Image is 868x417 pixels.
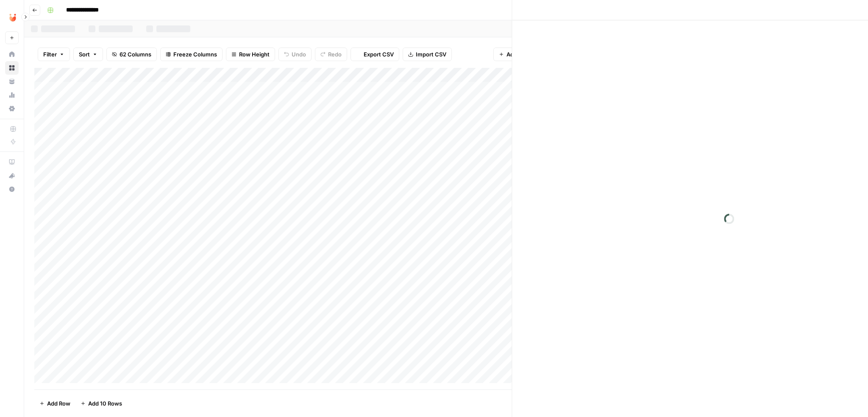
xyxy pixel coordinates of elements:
[5,75,19,88] a: Your Data
[5,7,19,28] button: Workspace: Unobravo
[47,399,70,408] span: Add Row
[88,399,122,408] span: Add 10 Rows
[315,48,347,61] button: Redo
[278,48,312,61] button: Undo
[38,48,70,61] button: Filter
[160,48,223,61] button: Freeze Columns
[5,155,19,169] a: AirOps Academy
[403,48,452,61] button: Import CSV
[43,50,57,59] span: Filter
[5,10,20,25] img: Unobravo Logo
[364,50,394,59] span: Export CSV
[5,169,19,182] button: What's new?
[5,88,19,102] a: Usage
[173,50,217,59] span: Freeze Columns
[239,50,270,59] span: Row Height
[73,48,103,61] button: Sort
[106,48,157,61] button: 62 Columns
[351,48,399,61] button: Export CSV
[5,102,19,115] a: Settings
[79,50,90,59] span: Sort
[5,61,19,75] a: Browse
[5,48,19,61] a: Home
[34,397,75,410] button: Add Row
[292,50,306,59] span: Undo
[226,48,275,61] button: Row Height
[6,169,18,182] div: What's new?
[328,50,342,59] span: Redo
[120,50,151,59] span: 62 Columns
[75,397,127,410] button: Add 10 Rows
[5,182,19,196] button: Help + Support
[416,50,446,59] span: Import CSV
